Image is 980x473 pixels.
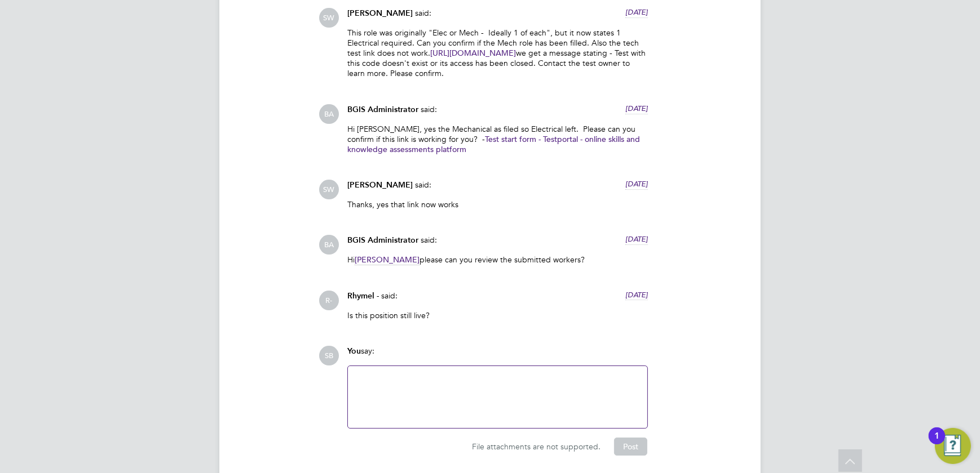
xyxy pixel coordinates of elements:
[319,180,339,199] span: SW
[347,346,648,365] div: say:
[347,8,413,18] span: [PERSON_NAME]
[319,291,339,310] span: R-
[319,104,339,124] span: BA
[319,346,339,365] span: SB
[347,346,361,356] span: You
[625,234,648,244] span: [DATE]
[319,235,339,255] span: BA
[347,235,418,245] span: BGIS Administrator
[934,436,939,450] div: 1
[381,291,398,301] span: said:
[415,180,431,190] span: said:
[347,310,648,320] p: Is this position still live?
[472,441,601,452] span: File attachments are not supported.
[347,291,379,301] span: Rhymel -
[347,180,413,190] span: [PERSON_NAME]
[625,290,648,300] span: [DATE]
[355,255,420,265] span: [PERSON_NAME]
[347,134,640,154] a: Test start form - Testportal - online skills and knowledge assessments platform
[415,8,431,18] span: said:
[347,105,418,114] span: BGIS Administrator
[421,235,437,245] span: said:
[430,48,516,58] a: [URL][DOMAIN_NAME]
[614,438,647,456] button: Post
[347,255,648,265] p: Hi please can you review the submitted workers?
[347,28,648,79] p: This role was originally "Elec or Mech - Ideally 1 of each", but it now states 1 Electrical requi...
[319,8,339,28] span: SW
[347,124,648,155] p: Hi [PERSON_NAME], yes the Mechanical as filed so Electrical left. Please can you confirm if this ...
[625,104,648,113] span: [DATE]
[625,179,648,189] span: [DATE]
[935,428,971,464] button: Open Resource Center, 1 new notification
[625,7,648,17] span: [DATE]
[421,104,437,114] span: said:
[347,199,648,209] p: Thanks, yes that link now works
